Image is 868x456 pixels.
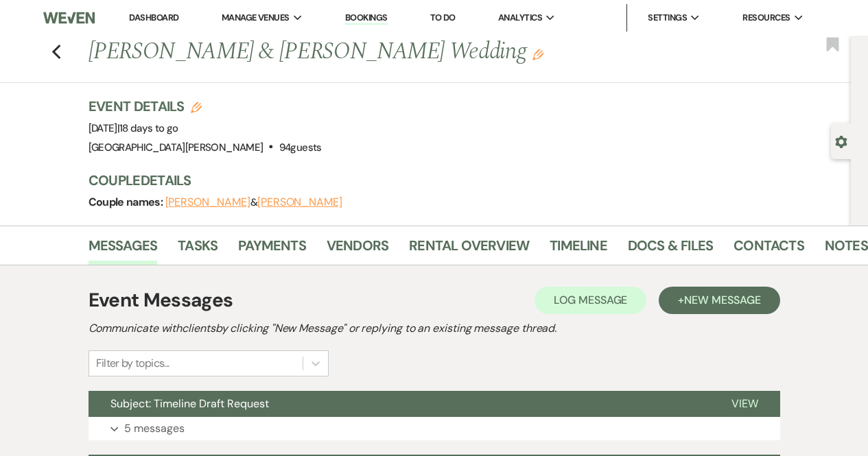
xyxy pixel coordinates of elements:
a: Tasks [178,235,218,265]
span: [DATE] [89,121,178,135]
a: Contacts [734,235,804,265]
button: 5 messages [89,417,780,440]
a: Timeline [550,235,607,265]
button: View [709,391,780,417]
a: Rental Overview [409,235,529,265]
span: Log Message [554,293,627,307]
a: To Do [430,12,456,23]
span: 94 guests [279,141,322,154]
a: Payments [238,235,306,265]
h3: Couple Details [89,171,838,190]
button: +New Message [659,287,779,314]
span: New Message [684,293,760,307]
h2: Communicate with clients by clicking "New Message" or replying to an existing message thread. [89,320,780,337]
h1: [PERSON_NAME] & [PERSON_NAME] Wedding [89,36,693,69]
span: Analytics [498,11,542,25]
span: Resources [742,11,790,25]
span: Couple names: [89,195,165,209]
button: [PERSON_NAME] [257,197,342,208]
button: Subject: Timeline Draft Request [89,391,709,417]
span: Manage Venues [222,11,290,25]
a: Bookings [345,12,388,25]
span: 18 days to go [119,121,178,135]
div: Filter by topics... [96,355,169,372]
span: [GEOGRAPHIC_DATA][PERSON_NAME] [89,141,263,154]
a: Messages [89,235,158,265]
span: | [117,121,178,135]
p: 5 messages [124,420,185,437]
h1: Event Messages [89,286,233,315]
button: [PERSON_NAME] [165,197,250,208]
span: Settings [648,11,687,25]
a: Dashboard [129,12,178,23]
span: Subject: Timeline Draft Request [110,396,269,411]
a: Vendors [327,235,388,265]
h3: Event Details [89,97,322,116]
img: Weven Logo [43,3,94,32]
a: Notes [825,235,868,265]
span: View [731,396,758,411]
button: Open lead details [835,134,847,147]
button: Log Message [535,287,646,314]
button: Edit [532,48,543,60]
span: & [165,195,342,209]
a: Docs & Files [628,235,713,265]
